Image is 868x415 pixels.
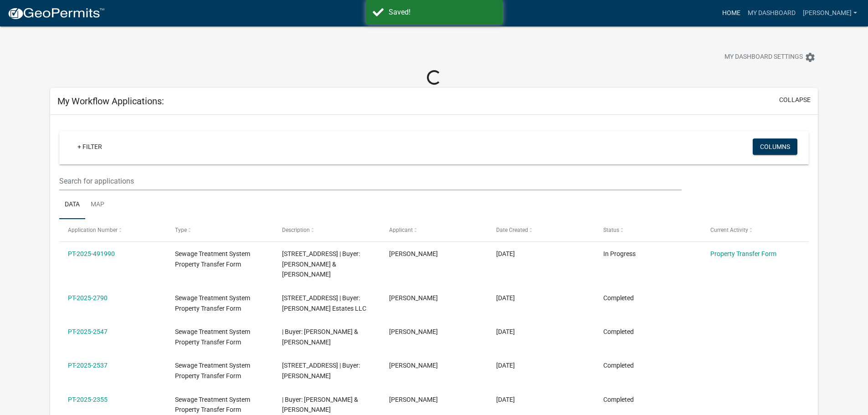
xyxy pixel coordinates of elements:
[175,396,250,414] span: Sewage Treatment System Property Transfer Form
[603,294,634,302] span: Completed
[175,328,250,346] span: Sewage Treatment System Property Transfer Form
[701,219,808,241] datatable-header-cell: Current Activity
[724,52,803,63] span: My Dashboard Settings
[717,48,823,66] button: My Dashboard Settingssettings
[799,5,861,22] a: [PERSON_NAME]
[59,190,85,220] a: Data
[282,328,358,346] span: | Buyer: Terry & Lori Hoffman
[603,396,634,403] span: Completed
[779,95,811,105] button: collapse
[166,219,273,241] datatable-header-cell: Type
[68,396,108,403] a: PT-2025-2355
[389,362,438,369] span: Jasmine Ecker
[594,219,701,241] datatable-header-cell: Status
[282,250,360,278] span: 32541 615TH AVE | Buyer: Dylan Alford & Alisha Alford
[68,362,108,369] a: PT-2025-2537
[389,328,438,335] span: Jasmine Ecker
[68,328,108,335] a: PT-2025-2547
[389,250,438,257] span: Jasmine Ecker
[273,219,380,241] datatable-header-cell: Description
[496,294,515,302] span: 10/13/2025
[603,362,634,369] span: Completed
[496,250,515,257] span: 10/13/2025
[496,396,515,403] span: 09/08/2025
[496,227,528,233] span: Date Created
[603,328,634,335] span: Completed
[389,294,438,302] span: Jasmine Ecker
[380,219,488,241] datatable-header-cell: Applicant
[85,190,110,220] a: Map
[175,362,250,379] span: Sewage Treatment System Property Transfer Form
[282,227,310,233] span: Description
[744,5,799,22] a: My Dashboard
[710,227,748,233] span: Current Activity
[282,362,360,379] span: 404 BALMORAL AVE | Buyer: Deborah Heifort
[603,250,636,257] span: In Progress
[805,52,816,63] i: settings
[282,396,358,414] span: | Buyer: Robert Joye & Rachel Joye
[389,227,413,233] span: Applicant
[59,172,681,190] input: Search for applications
[175,250,250,268] span: Sewage Treatment System Property Transfer Form
[175,227,187,233] span: Type
[68,227,118,233] span: Application Number
[57,96,164,107] h5: My Workflow Applications:
[710,250,776,257] a: Property Transfer Form
[496,328,515,335] span: 09/23/2025
[753,138,797,155] button: Columns
[496,362,515,369] span: 09/23/2025
[175,294,250,312] span: Sewage Treatment System Property Transfer Form
[389,396,438,403] span: Jasmine Ecker
[68,250,115,257] a: PT-2025-491990
[70,138,109,155] a: + Filter
[389,7,496,18] div: Saved!
[68,294,108,302] a: PT-2025-2790
[59,219,166,241] datatable-header-cell: Application Number
[603,227,619,233] span: Status
[282,294,366,312] span: 306 MAIN AVE S | Buyer: Tyler Schmidt Estates LLC
[719,5,744,22] a: Home
[488,219,595,241] datatable-header-cell: Date Created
